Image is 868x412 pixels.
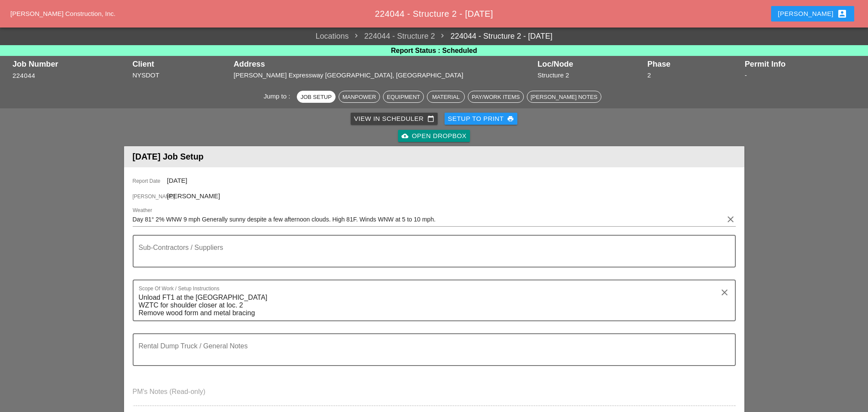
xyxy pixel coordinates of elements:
[349,31,435,42] span: 224044 - Structure 2
[778,9,847,19] div: [PERSON_NAME]
[139,291,723,320] textarea: Scope Of Work / Setup Instructions
[448,114,514,124] div: Setup to Print
[297,91,336,103] button: Job Setup
[468,91,523,103] button: Pay/Work Items
[354,114,434,124] div: View in Scheduler
[398,130,470,142] a: Open Dropbox
[647,60,740,68] div: Phase
[139,246,723,267] textarea: Sub-Contractors / Suppliers
[431,92,461,101] div: Material
[233,60,533,68] div: Address
[527,91,601,103] button: [PERSON_NAME] Notes
[339,91,380,103] button: Manpower
[771,6,854,22] button: [PERSON_NAME]
[133,177,167,185] span: Report Date
[719,287,730,298] i: clear
[531,92,597,101] div: [PERSON_NAME] Notes
[387,92,420,101] div: Equipment
[427,91,465,103] button: Material
[647,71,740,80] div: 2
[383,91,424,103] button: Equipment
[133,385,736,406] textarea: PM's Notes (Read-only)
[725,214,736,224] i: clear
[401,132,408,139] i: cloud_upload
[351,113,438,125] a: View in Scheduler
[316,31,349,42] a: Locations
[507,115,514,122] i: print
[375,9,493,18] span: 224044 - Structure 2 - [DATE]
[139,344,723,365] textarea: Rental Dump Truck / General Notes
[445,113,518,125] button: Setup to Print
[264,92,294,99] span: Jump to :
[427,115,434,122] i: calendar_today
[301,92,332,101] div: Job Setup
[538,60,643,68] div: Loc/Node
[132,60,229,68] div: Client
[12,60,128,68] div: Job Number
[401,131,467,141] div: Open Dropbox
[124,146,744,167] header: [DATE] Job Setup
[133,212,724,226] input: Weather
[233,71,533,80] div: [PERSON_NAME] Expressway [GEOGRAPHIC_DATA], [GEOGRAPHIC_DATA]
[472,92,520,101] div: Pay/Work Items
[12,71,35,81] button: 224044
[133,193,167,200] span: [PERSON_NAME]
[745,60,856,68] div: Permit Info
[132,71,229,80] div: NYSDOT
[10,10,115,17] a: [PERSON_NAME] Construction, Inc.
[435,31,553,42] a: 224044 - Structure 2 - [DATE]
[167,177,187,184] span: [DATE]
[167,192,220,200] span: [PERSON_NAME]
[837,9,847,19] i: account_box
[745,71,856,80] div: -
[538,71,643,80] div: Structure 2
[342,92,376,101] div: Manpower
